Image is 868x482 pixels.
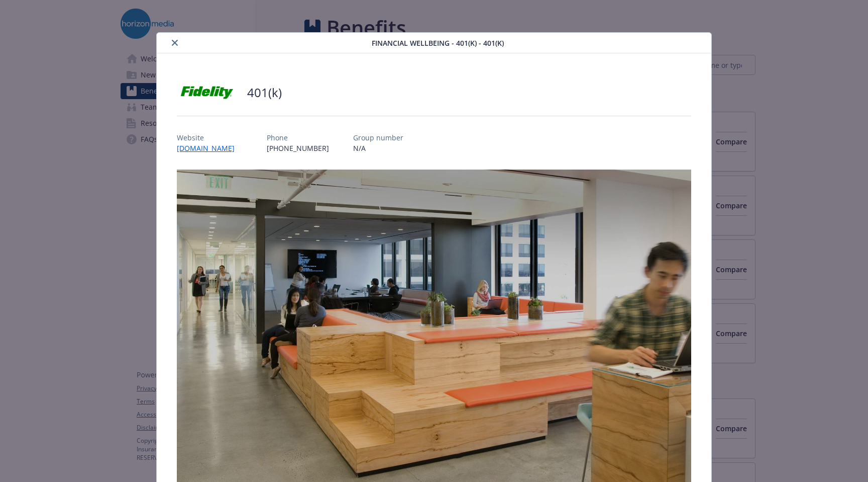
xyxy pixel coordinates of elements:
p: Group number [353,132,403,143]
button: close [169,37,181,49]
p: Website [177,132,243,143]
p: Phone [267,132,329,143]
span: Financial Wellbeing - 401(k) - 401(k) [372,38,504,48]
h2: 401(k) [247,84,282,101]
p: [PHONE_NUMBER] [267,143,329,153]
img: Fidelity Investments [177,77,237,108]
p: N/A [353,143,403,153]
a: [DOMAIN_NAME] [177,143,243,153]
